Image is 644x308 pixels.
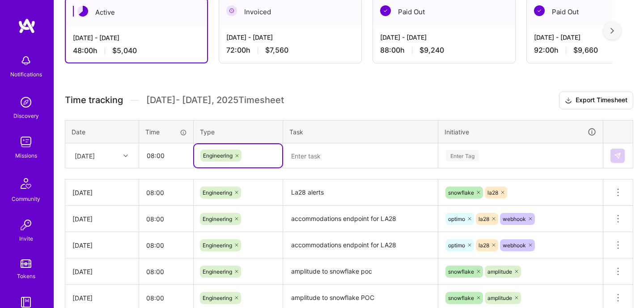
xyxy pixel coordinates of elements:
[226,46,354,55] div: 72:00 h
[17,133,35,151] img: teamwork
[18,18,36,34] img: logo
[139,207,193,231] input: HH:MM
[380,46,508,55] div: 88:00 h
[203,242,232,249] span: Engineering
[380,33,508,42] div: [DATE] - [DATE]
[534,5,545,16] img: Paid Out
[448,268,474,275] span: snowflake
[419,46,444,55] span: $9,240
[559,92,633,109] button: Export Timesheet
[284,207,437,231] textarea: accommodations endpoint for LA28
[380,5,391,16] img: Paid Out
[573,46,598,55] span: $9,660
[226,5,237,16] img: Invoiced
[65,120,139,143] th: Date
[65,95,123,106] span: Time tracking
[610,28,614,34] img: right
[565,96,572,105] i: icon Download
[226,33,354,42] div: [DATE] - [DATE]
[21,259,31,268] img: tokens
[139,181,193,204] input: HH:MM
[73,33,200,42] div: [DATE] - [DATE]
[448,189,474,196] span: snowflake
[145,127,187,137] div: Time
[448,242,465,249] span: optimo
[487,268,512,275] span: amplitude
[15,173,37,194] img: Community
[15,151,37,160] div: Missions
[203,216,232,222] span: Engineering
[448,216,465,222] span: optimo
[72,214,131,224] div: [DATE]
[203,152,233,159] span: Engineering
[284,259,437,284] textarea: amplitude to snowflake poc
[146,95,284,106] span: [DATE] - [DATE] , 2025 Timesheet
[479,216,489,222] span: la28
[77,6,88,17] img: Active
[72,241,131,250] div: [DATE]
[284,233,437,258] textarea: accommodations endpoint for LA28
[19,234,33,243] div: Invite
[13,111,39,121] div: Discovery
[123,154,128,158] i: icon Chevron
[73,46,200,55] div: 48:00 h
[445,127,597,137] div: Initiative
[446,149,479,162] div: Enter Tag
[139,260,193,283] input: HH:MM
[139,233,193,257] input: HH:MM
[503,216,526,222] span: webhook
[17,271,35,281] div: Tokens
[12,194,40,204] div: Community
[284,180,437,205] textarea: La28 alerts
[203,295,232,301] span: Engineering
[194,120,283,143] th: Type
[72,267,131,276] div: [DATE]
[283,120,438,143] th: Task
[140,144,193,167] input: HH:MM
[75,151,95,160] div: [DATE]
[448,295,474,301] span: snowflake
[487,189,498,196] span: la28
[203,268,232,275] span: Engineering
[479,242,489,249] span: la28
[614,152,621,159] img: Submit
[487,295,512,301] span: amplitude
[72,293,131,303] div: [DATE]
[72,188,131,197] div: [DATE]
[112,46,137,55] span: $5,040
[203,189,232,196] span: Engineering
[265,46,288,55] span: $7,560
[17,216,35,234] img: Invite
[503,242,526,249] span: webhook
[10,70,42,79] div: Notifications
[17,93,35,111] img: discovery
[17,52,35,70] img: bell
